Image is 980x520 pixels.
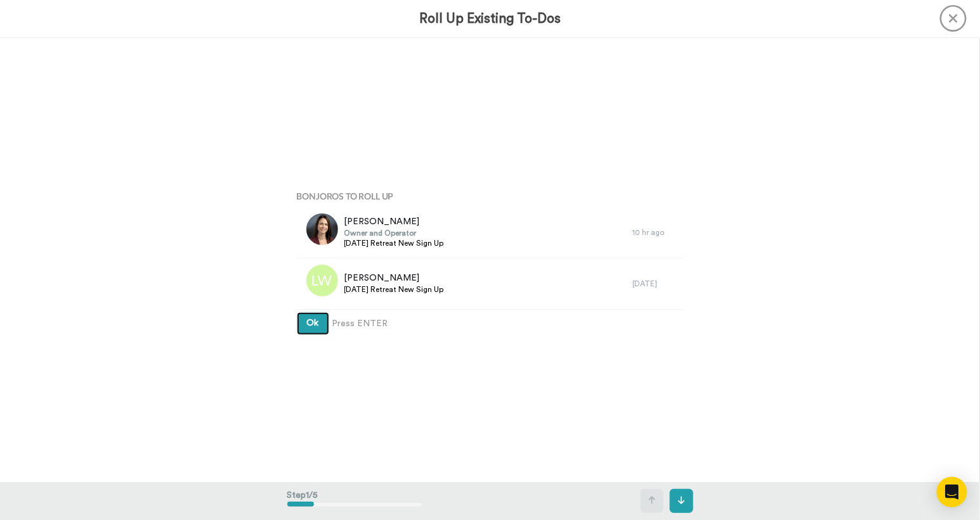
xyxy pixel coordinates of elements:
[344,215,444,228] span: [PERSON_NAME]
[419,11,561,26] h3: Roll Up Existing To-Dos
[633,227,677,238] div: 10 hr ago
[306,265,338,296] img: lw.png
[297,312,329,335] button: Ok
[937,477,967,507] div: Open Intercom Messenger
[332,317,388,330] span: Press ENTER
[287,483,422,519] div: Step 1 / 5
[344,284,444,295] span: [DATE] Retreat New Sign Up
[306,213,338,245] img: d19c91c7-46bf-41d7-bb7c-81c8e335cd34.jpg
[344,238,444,248] span: [DATE] Retreat New Sign Up
[633,279,677,289] div: [DATE]
[307,319,319,327] span: Ok
[344,228,444,238] span: Owner and Operator
[344,272,444,284] span: [PERSON_NAME]
[297,191,684,201] h4: Bonjoros To Roll Up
